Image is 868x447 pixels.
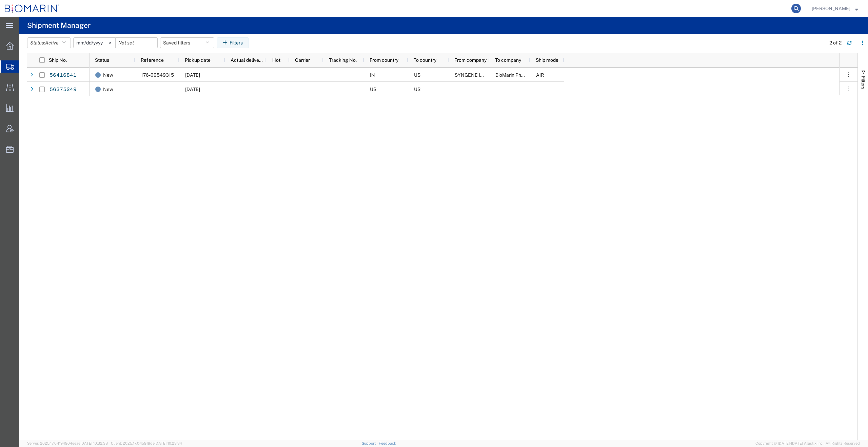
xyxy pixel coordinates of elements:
span: [DATE] 10:32:38 [80,441,108,445]
a: 56375249 [49,84,77,95]
span: Status [95,57,109,63]
span: From country [370,57,398,63]
a: Feedback [379,441,396,445]
span: US [370,87,376,92]
span: Active [45,40,59,45]
span: [DATE] 10:23:34 [155,441,182,445]
span: Pickup date [185,57,211,63]
span: Carrier [295,57,310,63]
button: Filters [217,37,249,48]
input: Not set [74,38,115,48]
h4: Shipment Manager [27,17,91,34]
span: AIR [536,72,544,78]
span: Filters [861,76,866,89]
button: [PERSON_NAME] [811,4,859,13]
a: Support [362,441,379,445]
span: Server: 2025.17.0-1194904eeae [27,441,108,445]
span: IN [370,72,375,78]
button: Saved filters [160,37,214,48]
a: 56416841 [49,70,77,81]
span: BioMarin Pharmaceutical Inc [495,72,558,78]
span: Client: 2025.17.0-159f9de [111,441,182,445]
span: Copyright © [DATE]-[DATE] Agistix Inc., All Rights Reserved [755,441,860,446]
span: 176-09549315 [141,72,174,78]
span: Ship No. [49,57,67,63]
span: SYNGENE INTL LTD [455,72,499,78]
span: 08/06/2025 [185,72,200,78]
span: From company [454,57,487,63]
input: Not set [116,38,157,48]
span: New [103,82,113,96]
button: Status:Active [27,37,71,48]
span: To country [414,57,436,63]
img: logo [5,3,59,14]
span: Actual delivery date [231,57,263,63]
span: US [414,72,420,78]
span: Hot [272,57,280,63]
span: Tracking No. [329,57,357,63]
span: Reference [141,57,164,63]
div: 2 of 2 [829,39,842,46]
span: 08/01/2025 [185,87,200,92]
span: To company [495,57,521,63]
span: Eydie Walker [812,5,850,12]
span: Ship mode [536,57,558,63]
span: New [103,68,113,82]
span: US [414,87,420,92]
